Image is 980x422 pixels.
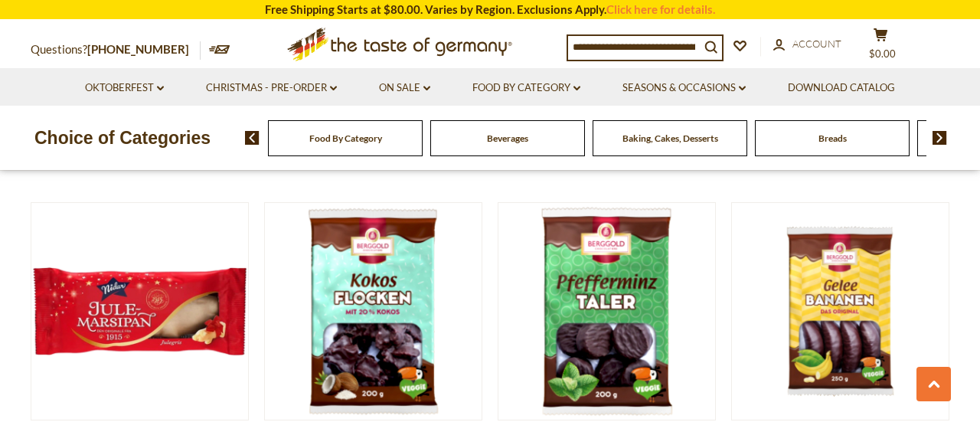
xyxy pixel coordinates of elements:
[773,36,841,53] a: Account
[245,131,260,145] img: previous arrow
[472,80,580,97] a: Food By Category
[85,80,164,97] a: Oktoberfest
[857,28,903,66] button: $0.00
[206,80,337,97] a: Christmas - PRE-ORDER
[87,42,189,56] a: [PHONE_NUMBER]
[31,40,201,60] p: Questions?
[379,80,430,97] a: On Sale
[31,203,248,420] img: Nidar "Marsipangris" Norwegian Marzipan Pig, 65g
[818,132,847,144] a: Breads
[487,132,528,144] a: Beverages
[622,132,718,144] a: Baking, Cakes, Desserts
[622,80,746,97] a: Seasons & Occasions
[869,47,896,60] span: $0.00
[265,203,482,420] img: Berggold Chocolate Coconut Confections, 200g
[606,2,715,16] a: Click here for details.
[732,203,949,420] img: Berggold Chocolate Banana "Jelly Pralines", 300g
[309,132,382,144] a: Food By Category
[933,131,947,145] img: next arrow
[792,38,841,50] span: Account
[788,80,895,97] a: Download Catalog
[498,203,715,420] img: Berggold Chocolate Mint "Thaler", 200g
